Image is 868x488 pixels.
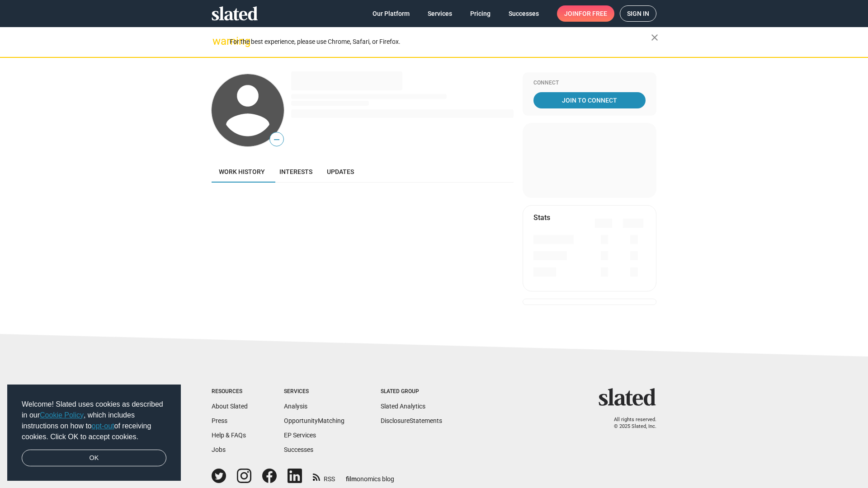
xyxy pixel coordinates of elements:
[381,388,442,395] div: Slated Group
[212,161,272,183] a: Work history
[272,161,320,183] a: Interests
[284,446,313,453] a: Successes
[381,417,442,424] a: DisclosureStatements
[212,388,248,395] div: Resources
[365,5,417,22] a: Our Platform
[22,450,166,467] a: dismiss cookie message
[535,92,644,108] span: Join To Connect
[284,417,344,424] a: OpportunityMatching
[92,422,114,430] a: opt-out
[40,411,84,419] a: Cookie Policy
[470,5,491,22] span: Pricing
[604,417,656,430] p: All rights reserved. © 2025 Slated, Inc.
[346,475,357,483] span: film
[212,403,248,410] a: About Slated
[533,213,550,222] mat-card-title: Stats
[284,432,316,439] a: EP Services
[219,168,265,175] span: Work history
[279,168,312,175] span: Interests
[284,388,344,395] div: Services
[533,92,646,108] a: Join To Connect
[22,399,166,442] span: Welcome! Slated uses cookies as described in our , which includes instructions on how to of recei...
[313,469,335,483] a: RSS
[327,168,354,175] span: Updates
[381,403,425,410] a: Slated Analytics
[230,36,651,48] div: For the best experience, please use Chrome, Safari, or Firefox.
[579,5,607,22] span: for free
[7,385,181,481] div: cookieconsent
[284,403,307,410] a: Analysis
[463,5,498,22] a: Pricing
[627,6,649,21] span: Sign in
[533,80,646,87] div: Connect
[212,36,223,47] mat-icon: warning
[501,5,546,22] a: Successes
[620,5,656,22] a: Sign in
[649,32,660,43] mat-icon: close
[346,468,394,483] a: filmonomics blog
[212,446,226,453] a: Jobs
[212,417,227,424] a: Press
[564,5,607,22] span: Join
[320,161,361,183] a: Updates
[212,432,246,439] a: Help & FAQs
[509,5,539,22] span: Successes
[373,5,410,22] span: Our Platform
[420,5,459,22] a: Services
[428,5,452,22] span: Services
[557,5,614,22] a: Joinfor free
[270,134,283,145] span: —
